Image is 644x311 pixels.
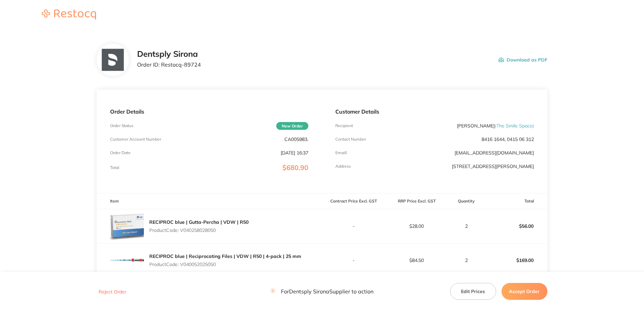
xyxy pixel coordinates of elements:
p: Order Details [110,109,308,115]
th: RRP Price Excl. GST [385,193,448,209]
p: Order Date [110,150,131,155]
p: Customer Details [335,109,534,115]
p: [DATE] 16:37 [281,150,308,155]
img: Restocq logo [35,9,103,20]
p: [STREET_ADDRESS][PERSON_NAME] [452,164,534,169]
button: Reject Order [97,289,128,295]
p: 2 [448,258,484,263]
p: Product Code: V040052025050 [149,262,301,267]
span: New Order [276,122,308,130]
th: Quantity [448,193,484,209]
p: 2 [448,223,484,229]
th: Item [97,193,322,209]
img: NTllNzd2NQ [102,49,124,71]
p: $56.00 [485,218,547,234]
button: Download as PDF [498,49,547,70]
p: Address [335,164,351,169]
p: - [322,258,385,263]
p: 8416 1644, 0415 06 312 [482,137,534,142]
p: - [322,223,385,229]
p: Product Code: V040258028050 [149,228,249,233]
p: Total [110,165,119,170]
button: Accept Order [501,283,547,300]
p: Order Status [110,123,133,128]
span: ( The Smile Space ) [495,123,534,129]
span: $680.90 [282,163,308,172]
a: [EMAIL_ADDRESS][DOMAIN_NAME] [455,150,534,156]
h2: Dentsply Sirona [137,49,201,59]
button: Edit Prices [450,283,496,300]
p: Customer Account Number [110,137,161,142]
p: Order ID: Restocq- 89724 [137,62,201,68]
p: $28.00 [385,223,448,229]
p: Contact Number [335,137,366,142]
th: Contract Price Excl. GST [322,193,385,209]
img: eW90dndqZQ [110,209,144,243]
img: dmhhbDc3ag [110,243,144,277]
p: Emaill [335,150,347,155]
a: RECIPROC blue | Reciprocating Files | VDW | R50 | 4-pack | 25 mm [149,253,301,259]
p: For Dentsply Sirona Supplier to action [270,288,373,295]
a: Restocq logo [35,9,103,21]
a: RECIPROC blue | Gutta-Percha | VDW | R50 [149,219,249,225]
p: $169.00 [485,252,547,268]
p: [PERSON_NAME] [457,123,534,128]
p: Recipient [335,123,353,128]
th: Total [484,193,547,209]
p: CA005983. [284,137,308,142]
p: $84.50 [385,258,448,263]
